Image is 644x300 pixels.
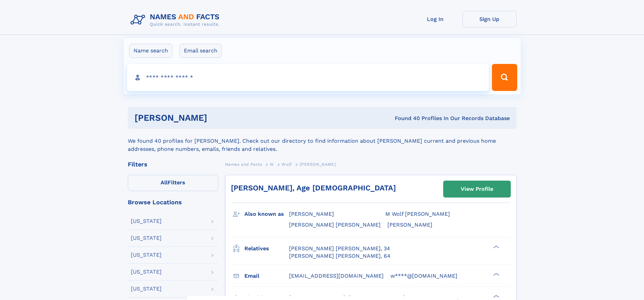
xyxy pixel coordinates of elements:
a: W [270,160,274,168]
div: View Profile [461,181,493,197]
label: Filters [128,175,218,191]
a: [PERSON_NAME] [PERSON_NAME], 64 [289,252,390,260]
div: [US_STATE] [131,252,162,258]
h3: Email [244,270,289,282]
div: ❯ [492,272,500,276]
h1: [PERSON_NAME] [135,114,301,122]
div: ❯ [492,245,500,249]
div: [US_STATE] [131,269,162,275]
div: [US_STATE] [131,218,162,224]
h3: Relatives [244,243,289,254]
span: [EMAIL_ADDRESS][DOMAIN_NAME] [289,273,384,279]
span: [PERSON_NAME] [387,222,432,228]
a: Sign Up [462,11,517,27]
div: Found 40 Profiles In Our Records Database [301,115,510,122]
span: [PERSON_NAME] [PERSON_NAME] [289,222,381,228]
img: Logo Names and Facts [128,11,225,29]
div: We found 40 profiles for [PERSON_NAME]. Check out our directory to find information about [PERSON... [128,129,517,153]
label: Name search [129,44,172,58]
span: Wolf [282,162,292,167]
button: Search Button [492,64,517,91]
input: search input [127,64,489,91]
a: [PERSON_NAME], Age [DEMOGRAPHIC_DATA] [231,184,396,192]
h3: Also known as [244,208,289,220]
span: [PERSON_NAME] [300,162,336,167]
span: W [270,162,274,167]
a: Names and Facts [225,160,262,168]
div: Filters [128,161,218,167]
a: [PERSON_NAME] [PERSON_NAME], 34 [289,245,390,252]
span: All [161,179,168,186]
a: Wolf [282,160,292,168]
div: ❯ [492,294,500,298]
div: Browse Locations [128,199,218,205]
div: [US_STATE] [131,286,162,292]
div: [US_STATE] [131,235,162,241]
span: M Wolf [PERSON_NAME] [385,211,450,217]
label: Email search [180,44,222,58]
a: Log In [408,11,462,27]
span: [PERSON_NAME] [289,211,334,217]
a: View Profile [444,181,510,197]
